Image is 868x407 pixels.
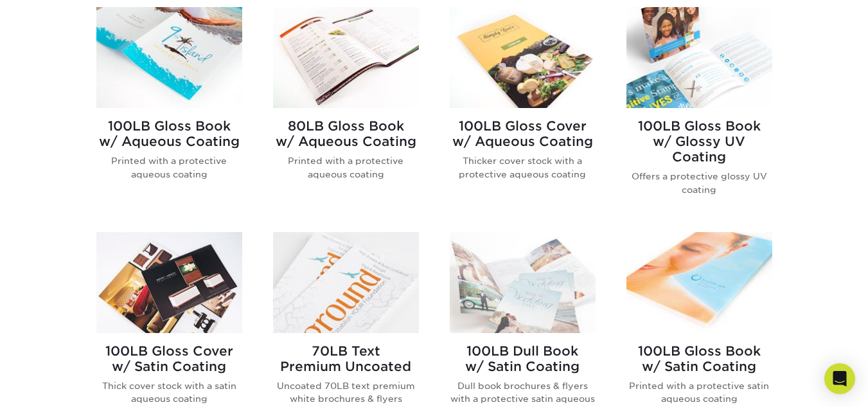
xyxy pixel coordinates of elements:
[273,379,419,406] p: Uncoated 70LB text premium white brochures & flyers
[273,118,419,149] h2: 80LB Gloss Book w/ Aqueous Coating
[96,343,242,374] h2: 100LB Gloss Cover w/ Satin Coating
[273,7,419,108] img: 80LB Gloss Book<br/>w/ Aqueous Coating Brochures & Flyers
[96,379,242,406] p: Thick cover stock with a satin aqueous coating
[824,363,855,394] div: Open Intercom Messenger
[450,343,596,374] h2: 100LB Dull Book w/ Satin Coating
[273,343,419,374] h2: 70LB Text Premium Uncoated
[96,154,242,181] p: Printed with a protective aqueous coating
[96,7,242,108] img: 100LB Gloss Book<br/>w/ Aqueous Coating Brochures & Flyers
[96,232,242,333] img: 100LB Gloss Cover<br/>w/ Satin Coating Brochures & Flyers
[626,118,772,165] h2: 100LB Gloss Book w/ Glossy UV Coating
[626,343,772,374] h2: 100LB Gloss Book w/ Satin Coating
[3,368,109,402] iframe: Google Customer Reviews
[626,170,772,196] p: Offers a protective glossy UV coating
[450,154,596,181] p: Thicker cover stock with a protective aqueous coating
[273,232,419,333] img: 70LB Text<br/>Premium Uncoated Brochures & Flyers
[626,7,772,217] a: 100LB Gloss Book<br/>w/ Glossy UV Coating Brochures & Flyers 100LB Gloss Bookw/ Glossy UV Coating...
[450,7,596,217] a: 100LB Gloss Cover<br/>w/ Aqueous Coating Brochures & Flyers 100LB Gloss Coverw/ Aqueous Coating T...
[450,232,596,333] img: 100LB Dull Book<br/>w/ Satin Coating Brochures & Flyers
[273,7,419,217] a: 80LB Gloss Book<br/>w/ Aqueous Coating Brochures & Flyers 80LB Gloss Bookw/ Aqueous Coating Print...
[626,379,772,406] p: Printed with a protective satin aqueous coating
[273,154,419,181] p: Printed with a protective aqueous coating
[626,232,772,333] img: 100LB Gloss Book<br/>w/ Satin Coating Brochures & Flyers
[450,118,596,149] h2: 100LB Gloss Cover w/ Aqueous Coating
[626,7,772,108] img: 100LB Gloss Book<br/>w/ Glossy UV Coating Brochures & Flyers
[96,7,242,217] a: 100LB Gloss Book<br/>w/ Aqueous Coating Brochures & Flyers 100LB Gloss Bookw/ Aqueous Coating Pri...
[96,118,242,149] h2: 100LB Gloss Book w/ Aqueous Coating
[450,7,596,108] img: 100LB Gloss Cover<br/>w/ Aqueous Coating Brochures & Flyers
